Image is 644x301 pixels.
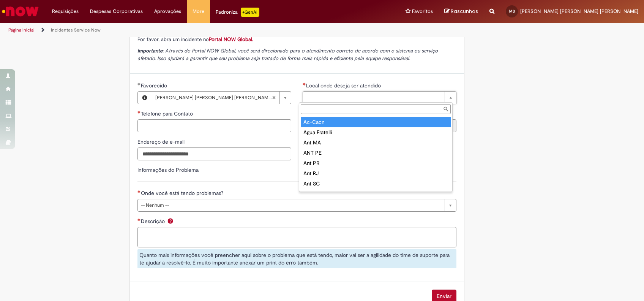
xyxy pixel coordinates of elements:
[299,116,452,192] ul: Local onde deseja ser atendido
[301,138,451,148] div: Ant MA
[301,117,451,127] div: Ac-Cacn
[301,189,451,199] div: Antigo CDD Mooca
[301,168,451,179] div: Ant RJ
[301,127,451,138] div: Agua Fratelli
[301,148,451,158] div: ANT PE
[301,179,451,189] div: Ant SC
[301,158,451,168] div: Ant PR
